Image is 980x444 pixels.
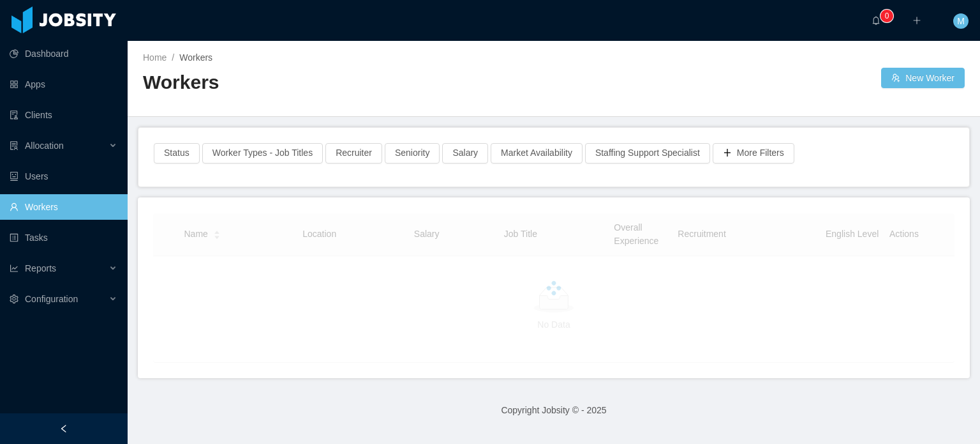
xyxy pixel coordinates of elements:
a: icon: profileTasks [10,225,117,250]
button: Market Availability [491,143,583,164]
a: icon: robotUsers [10,164,117,189]
button: Worker Types - Job Titles [202,143,323,164]
i: icon: line-chart [10,264,19,273]
i: icon: plus [912,16,921,25]
span: M [957,13,965,29]
a: icon: appstoreApps [10,72,117,97]
sup: 0 [880,10,893,22]
a: Home [143,52,167,63]
a: icon: userWorkers [10,194,117,220]
span: Workers [179,52,212,63]
a: icon: auditClients [10,102,117,128]
i: icon: solution [10,141,19,150]
i: icon: setting [10,295,19,303]
i: icon: bell [872,16,880,25]
button: Staffing Support Specialist [585,143,710,164]
button: icon: usergroup-addNew Worker [881,68,965,88]
a: icon: pie-chartDashboard [10,41,117,66]
button: Salary [442,143,488,164]
footer: Copyright Jobsity © - 2025 [128,388,980,433]
h2: Workers [143,70,554,96]
span: Reports [25,263,56,273]
button: Recruiter [325,143,382,164]
span: Allocation [25,141,64,151]
span: / [172,52,174,63]
button: Status [154,143,200,164]
button: Seniority [385,143,440,164]
button: icon: plusMore Filters [713,143,794,164]
span: Configuration [25,294,78,304]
